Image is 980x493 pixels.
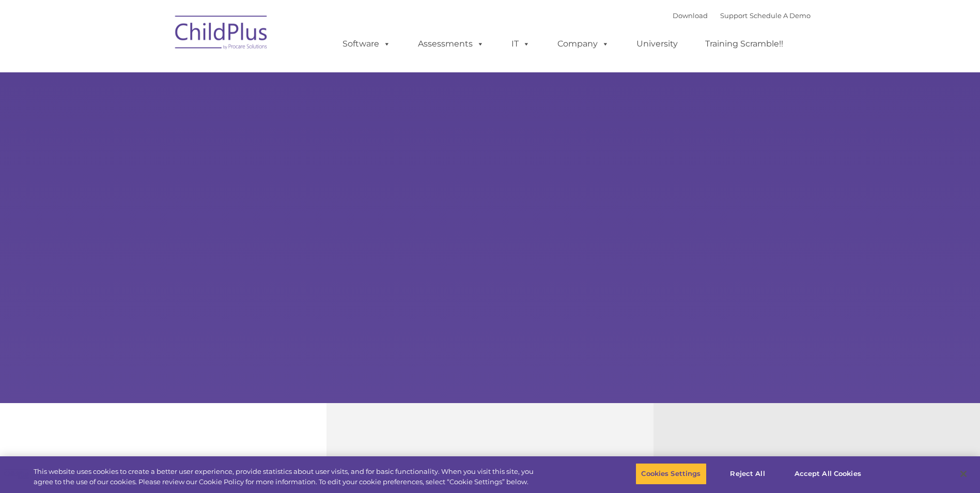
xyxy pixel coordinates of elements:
img: ChildPlus by Procare Solutions [170,8,273,60]
a: Assessments [408,34,494,54]
button: Close [952,463,975,485]
a: University [626,34,688,54]
button: Reject All [715,463,780,485]
a: Company [547,34,619,54]
a: Support [720,11,748,20]
div: This website uses cookies to create a better user experience, provide statistics about user visit... [34,467,539,487]
font: | [673,11,811,20]
button: Accept All Cookies [789,463,867,485]
a: Software [332,34,401,54]
a: Schedule A Demo [750,11,811,20]
a: Download [673,11,708,20]
a: Training Scramble!! [695,34,794,54]
a: IT [501,34,540,54]
button: Cookies Settings [635,463,706,485]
